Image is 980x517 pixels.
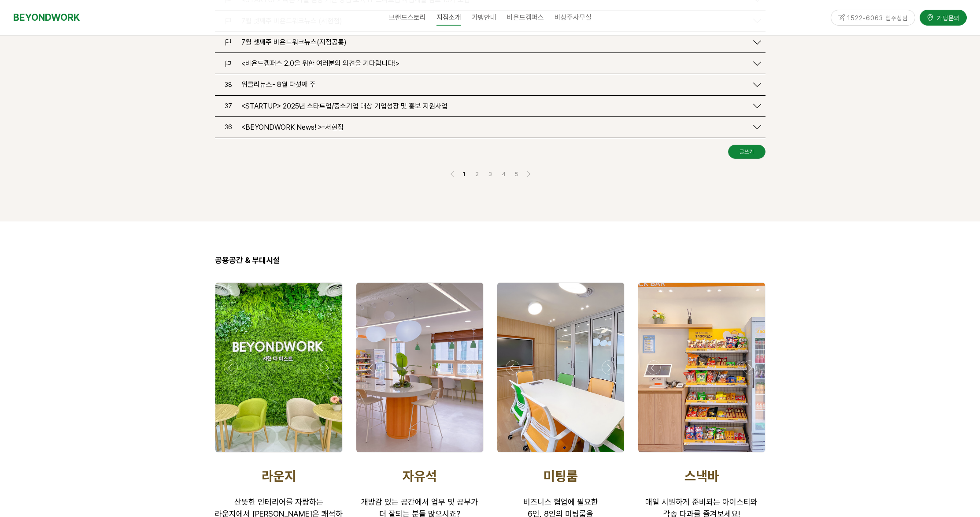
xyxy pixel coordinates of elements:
span: <STARTUP> 2025년 스타트업/중소기업 대상 기업성장 및 홍보 지원사업 [241,102,447,110]
a: 글쓰기 [728,145,766,159]
a: 지점소개 [431,7,466,29]
a: 2 [472,169,482,179]
span: 7월 셋째주 비욘드워크뉴스(지점공통) [241,38,347,46]
a: 가맹문의 [920,10,967,25]
span: <비욘드캠퍼스 2.0을 위한 여러분의 의견을 기다립니다!> [241,59,399,67]
a: 4 [498,169,509,179]
span: 자유석 [403,468,437,484]
span: 가맹안내 [472,13,496,22]
span: 37 [224,102,232,109]
a: 5 [511,169,522,179]
span: 36 [224,124,232,131]
a: 브랜드스토리 [384,7,431,29]
span: <BEYONDWORK News! >-서현점 [241,123,344,131]
span: 비상주사무실 [555,13,592,22]
span: 브랜드스토리 [389,13,426,22]
span: 38 [224,81,232,88]
a: 비욘드캠퍼스 [502,7,549,29]
a: 3 [485,169,496,179]
span: 개방감 있는 공간에서 업무 및 공부가 [361,497,478,506]
a: 가맹안내 [466,7,502,29]
span: 지점소개 [436,10,461,26]
span: 비욘드캠퍼스 [507,13,544,22]
span: 공용공간 & 부대시설 [215,255,280,265]
span: 매일 시원하게 준비되는 아이스티와 [645,497,758,506]
a: 비상주사무실 [549,7,597,29]
a: BEYONDWORK [13,9,80,26]
a: 1 [459,169,469,179]
span: 위클리뉴스- 8월 다섯째 주 [241,81,316,89]
span: 라운지 [262,468,296,484]
span: 가맹문의 [934,13,960,22]
span: 스낵바 [684,468,719,484]
span: 미팅룸 [544,468,578,484]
